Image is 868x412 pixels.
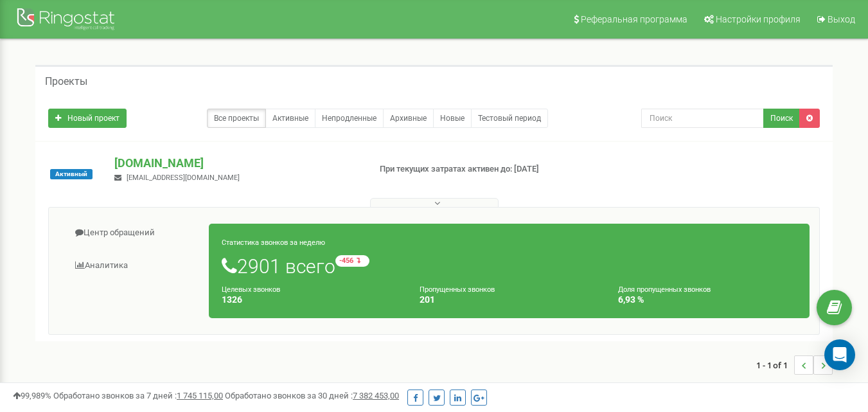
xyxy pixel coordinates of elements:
a: Непродленные [315,109,384,128]
a: Центр обращений [58,217,209,249]
small: Целевых звонков [222,285,280,294]
small: -456 [335,255,369,267]
h5: Проекты [45,76,87,87]
span: Выход [828,14,855,24]
a: Новые [433,109,472,128]
span: 99,989% [13,391,51,400]
span: [EMAIL_ADDRESS][DOMAIN_NAME] [127,174,240,182]
p: При текущих затратах активен до: [DATE] [380,163,558,175]
h4: 201 [420,295,598,305]
small: Статистика звонков за неделю [222,238,325,247]
small: Пропущенных звонков [420,285,495,294]
span: Реферальная программа [581,14,687,24]
u: 1 745 115,00 [177,391,223,400]
a: Тестовый период [471,109,548,128]
a: Все проекты [207,109,266,128]
span: Обработано звонков за 7 дней : [53,391,223,400]
span: 1 - 1 of 1 [756,355,794,375]
u: 7 382 453,00 [353,391,399,400]
h4: 6,93 % [618,295,797,305]
a: Архивные [383,109,434,128]
h4: 1326 [222,295,400,305]
nav: ... [756,343,833,388]
button: Поиск [763,109,800,128]
small: Доля пропущенных звонков [618,285,711,294]
a: Аналитика [58,250,209,282]
input: Поиск [641,109,764,128]
span: Настройки профиля [716,14,801,24]
span: Активный [50,169,93,179]
div: Open Intercom Messenger [824,339,855,370]
a: Активные [265,109,315,128]
p: [DOMAIN_NAME] [114,155,359,172]
h1: 2901 всего [222,255,797,277]
a: Новый проект [48,109,127,128]
span: Обработано звонков за 30 дней : [225,391,399,400]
